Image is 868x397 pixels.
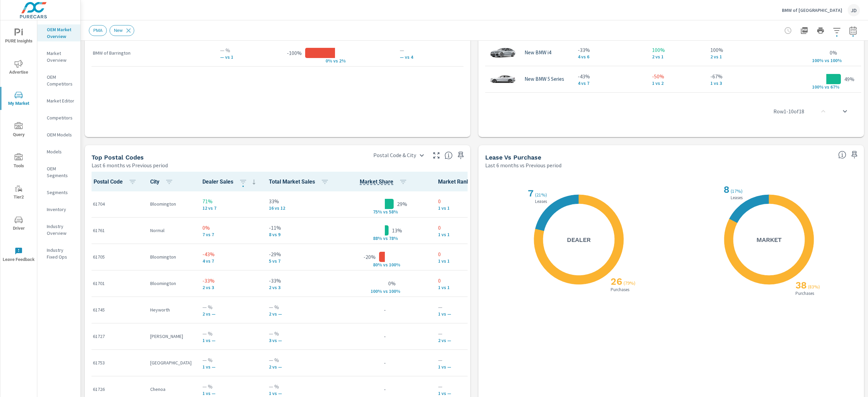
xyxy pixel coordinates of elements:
p: 100% v [809,84,827,90]
h5: Market [756,236,782,244]
p: Market Editor [47,97,75,104]
p: — [438,303,486,311]
button: Select Date Range [846,24,860,37]
h2: 26 [609,276,622,287]
div: OEM Competitors [37,72,80,89]
p: Bloomington [150,253,192,260]
p: ( 21% ) [535,192,548,198]
p: 1 vs — [202,338,258,343]
p: New BMW i4 [525,50,551,56]
span: Postal Code [94,178,139,186]
p: 88% v [368,235,386,241]
p: Inventory [47,206,75,213]
button: scroll to bottom [837,103,853,119]
p: 1 vs 1 [438,205,486,211]
p: 80% v [368,262,386,268]
div: nav menu [0,20,37,270]
span: Tier2 [2,185,35,201]
p: OEM Market Overview [47,26,75,40]
p: OEM Segments [47,165,75,179]
p: s 100% [386,288,402,294]
p: s 58% [386,209,402,215]
p: BMW of [GEOGRAPHIC_DATA] [782,7,842,13]
p: 100% [710,46,773,54]
p: 0 [438,277,486,285]
p: 1 vs 1 [438,285,486,290]
p: 0 [438,224,486,232]
span: Leave Feedback [2,247,35,264]
span: Understand how shoppers are deciding to purchase vehicles. Sales data is based off market registr... [838,151,846,159]
div: Industry Fixed Ops [37,245,80,262]
p: Chenoa [150,386,192,393]
p: OEM Competitors [47,74,75,87]
p: 0 [438,250,486,258]
p: — % [269,356,332,364]
div: OEM Models [37,130,80,140]
p: — [438,356,486,364]
div: Models [37,147,80,157]
h2: 38 [794,280,807,291]
p: 2 vs — [438,338,486,343]
p: 12 vs 7 [202,205,258,211]
p: 49% [844,75,854,83]
span: Save this to your personalized report [849,149,860,160]
p: -50% [652,72,699,80]
span: Advertise [2,60,35,76]
p: 3 vs — [269,338,332,343]
p: 0 [438,197,486,205]
p: 61726 [93,386,139,393]
p: Market Overview [47,50,75,63]
p: -33% [578,46,641,54]
p: 61704 [93,201,139,207]
p: 100% v [368,288,386,294]
p: 5 vs 7 [269,258,332,264]
p: 8 vs 9 [269,232,332,237]
p: 1 vs — [438,311,486,317]
div: Market Overview [37,48,80,65]
p: — [400,46,462,54]
p: 29% [397,200,407,208]
p: Purchases [609,287,631,292]
p: Competitors [47,114,75,121]
p: 2 vs 1 [710,54,773,59]
p: — vs 1 [220,54,270,60]
p: 100% [652,46,699,54]
p: -20% [363,253,376,261]
p: Row 1 - 10 of 18 [773,107,804,115]
p: 2 vs 1 [652,54,699,59]
p: 1 vs — [438,364,486,370]
p: 1 vs 1 [438,258,486,264]
h5: Top Postal Codes [92,154,144,161]
p: 2 vs 3 [202,285,258,290]
p: 1 vs — [202,391,258,396]
h5: Lease vs Purchase [485,154,541,161]
p: 2 vs — [269,364,332,370]
p: 71% [202,197,258,205]
button: Apply Filters [830,24,844,37]
p: — [438,382,486,391]
p: 61705 [93,253,139,260]
p: 1 vs 1 [438,232,486,237]
p: Leases [729,195,744,200]
p: BMW of Barrington [93,50,209,56]
p: 2 vs 3 [269,285,332,290]
p: 0% [388,279,396,287]
p: 2 vs — [269,311,332,317]
p: — % [202,303,258,311]
p: Industry Fixed Ops [47,247,75,260]
p: 4 vs 6 [578,54,641,59]
span: Top Postal Codes shows you how you rank, in terms of sales, to other dealerships in your market. ... [445,151,453,159]
p: - [384,332,386,340]
span: Dealer Sales [202,178,258,186]
p: s 100% [827,57,843,63]
p: 61761 [93,227,139,234]
p: [PERSON_NAME] [150,333,192,340]
p: 1 vs 2 [652,80,699,86]
p: s 100% [386,262,402,268]
p: Bloomington [150,201,192,207]
span: Tools [2,153,35,170]
img: glamour [489,42,516,63]
p: OEM Models [47,131,75,138]
div: Competitors [37,113,80,123]
h2: 8 [722,184,729,195]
